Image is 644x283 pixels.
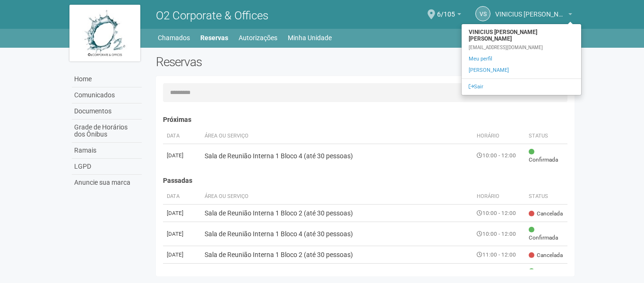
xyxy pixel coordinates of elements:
[462,44,581,51] div: [EMAIL_ADDRESS][DOMAIN_NAME]
[495,12,572,19] a: VINICIUS [PERSON_NAME] [PERSON_NAME]
[473,205,525,222] td: 10:00 - 12:00
[201,189,473,205] th: Área ou Serviço
[473,189,525,205] th: Horário
[201,129,473,144] th: Área ou Serviço
[473,246,525,264] td: 11:00 - 12:00
[525,189,567,205] th: Status
[200,31,228,44] a: Reservas
[475,6,490,21] a: VS
[529,251,563,259] span: Cancelada
[201,222,473,246] td: Sala de Reunião Interna 1 Bloco 4 (até 30 pessoas)
[72,120,142,143] a: Grade de Horários dos Ônibus
[462,81,581,93] a: Sair
[473,129,525,144] th: Horário
[437,1,455,18] span: 6/105
[529,226,564,242] span: Confirmada
[163,116,568,123] h4: Próximas
[72,87,142,103] a: Comunicados
[201,144,473,168] td: Sala de Reunião Interna 1 Bloco 4 (até 30 pessoas)
[163,129,201,144] th: Data
[437,12,461,19] a: 6/105
[72,71,142,87] a: Home
[462,53,581,65] a: Meu perfil
[163,205,201,222] td: [DATE]
[473,222,525,246] td: 10:00 - 12:00
[163,144,201,168] td: [DATE]
[163,246,201,264] td: [DATE]
[288,31,332,44] a: Minha Unidade
[156,9,268,22] span: O2 Corporate & Offices
[72,175,142,190] a: Anuncie sua marca
[462,65,581,76] a: [PERSON_NAME]
[462,26,581,44] strong: VINICIUS [PERSON_NAME] [PERSON_NAME]
[201,205,473,222] td: Sala de Reunião Interna 1 Bloco 2 (até 30 pessoas)
[72,159,142,175] a: LGPD
[525,129,567,144] th: Status
[163,177,568,184] h4: Passadas
[163,222,201,246] td: [DATE]
[156,55,358,69] h2: Reservas
[201,246,473,264] td: Sala de Reunião Interna 1 Bloco 2 (até 30 pessoas)
[158,31,190,44] a: Chamados
[163,189,201,205] th: Data
[495,1,566,18] span: VINICIUS SANTOS DA ROCHA CORREA
[72,143,142,159] a: Ramais
[529,210,563,218] span: Cancelada
[239,31,277,44] a: Autorizações
[529,148,564,164] span: Confirmada
[69,5,140,61] img: logo.jpg
[473,144,525,168] td: 10:00 - 12:00
[72,103,142,120] a: Documentos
